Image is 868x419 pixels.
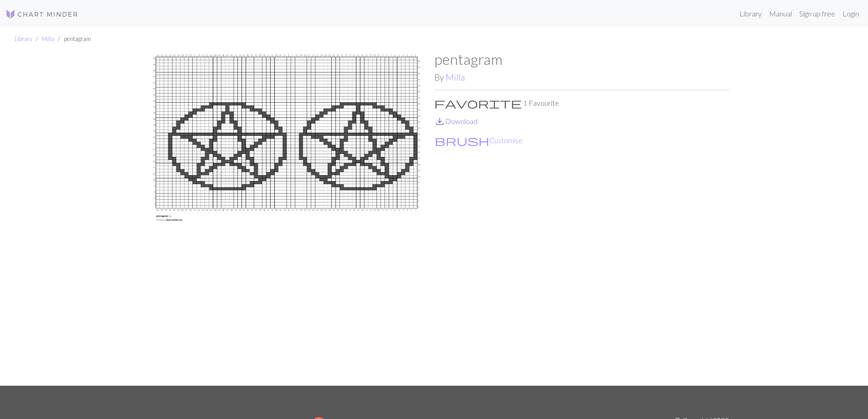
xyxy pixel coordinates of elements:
a: Sign up free [796,5,839,23]
p: 1 Favourite [434,98,729,109]
span: save_alt [434,115,445,128]
a: DownloadDownload [434,117,478,125]
a: Library [736,5,765,23]
img: Logo [5,9,78,20]
a: Milla [42,35,54,42]
h2: By [434,72,729,83]
i: Download [434,116,445,127]
i: Favourite [434,98,522,109]
a: Library [15,35,32,42]
a: Manual [765,5,796,23]
a: Milla [446,72,465,83]
button: CustomiseCustomise [434,134,523,146]
i: Customise [435,135,489,146]
h1: pentagram [434,51,729,68]
span: brush [435,134,489,147]
img: pentagram [139,51,434,386]
span: favorite [434,97,522,109]
a: Login [839,5,863,23]
li: pentagram [54,35,91,43]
